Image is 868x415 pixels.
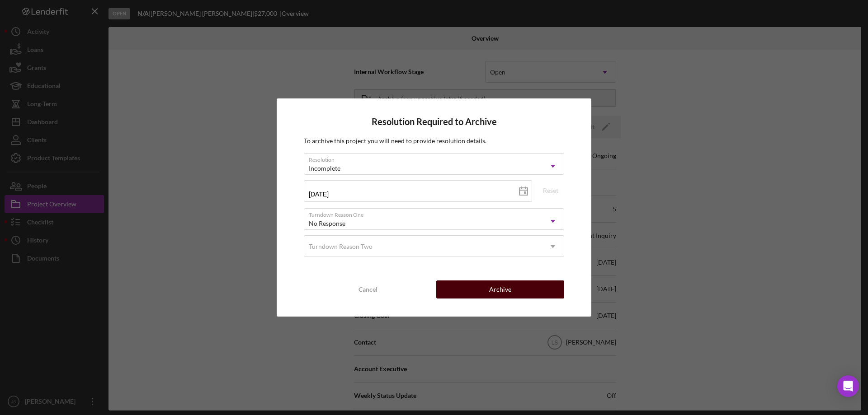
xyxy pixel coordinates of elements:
[436,280,564,298] button: Archive
[359,280,377,298] div: Cancel
[543,184,558,197] div: Reset
[309,165,340,172] div: Incomplete
[489,280,511,298] div: Archive
[837,375,859,397] div: Open Intercom Messenger
[304,117,564,127] h4: Resolution Required to Archive
[304,280,432,298] button: Cancel
[304,136,564,146] p: To archive this project you will need to provide resolution details.
[309,220,345,227] div: No Response
[309,243,373,250] div: Turndown Reason Two
[537,184,564,197] button: Reset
